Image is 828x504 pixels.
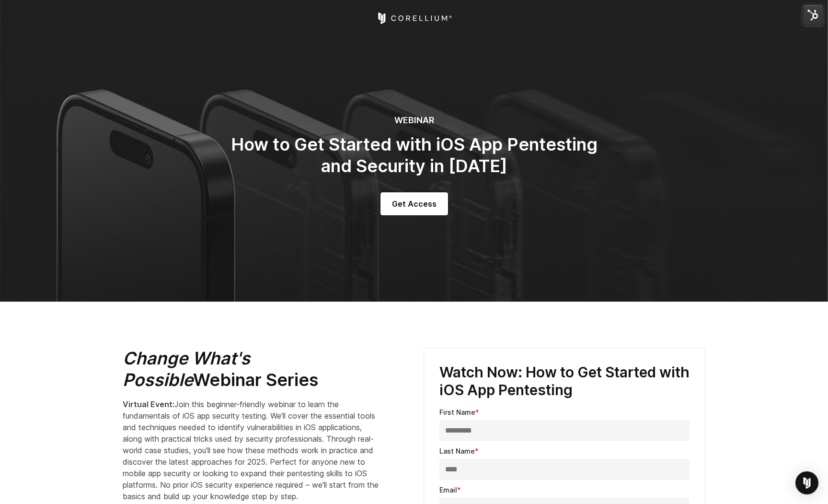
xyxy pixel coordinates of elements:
span: Join this beginner-friendly webinar to learn the fundamentals of iOS app security testing. We'll ... [123,399,379,501]
h2: How to Get Started with iOS App Pentesting and Security in [DATE] [222,134,606,177]
div: Open Intercom Messenger [795,471,818,494]
h6: WEBINAR [222,115,606,126]
span: Last Name [439,447,475,455]
strong: Virtual Event: [123,399,174,409]
h2: Webinar Series [123,348,381,391]
a: Corellium Home [376,12,452,24]
a: Get Access [380,192,448,215]
em: Change What's Possible [123,348,250,390]
span: Get Access [392,198,437,210]
span: First Name [439,408,475,416]
h3: Watch Now: How to Get Started with iOS App Pentesting [439,363,690,399]
img: HubSpot Tools Menu Toggle [803,5,823,25]
span: Email [439,486,457,494]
